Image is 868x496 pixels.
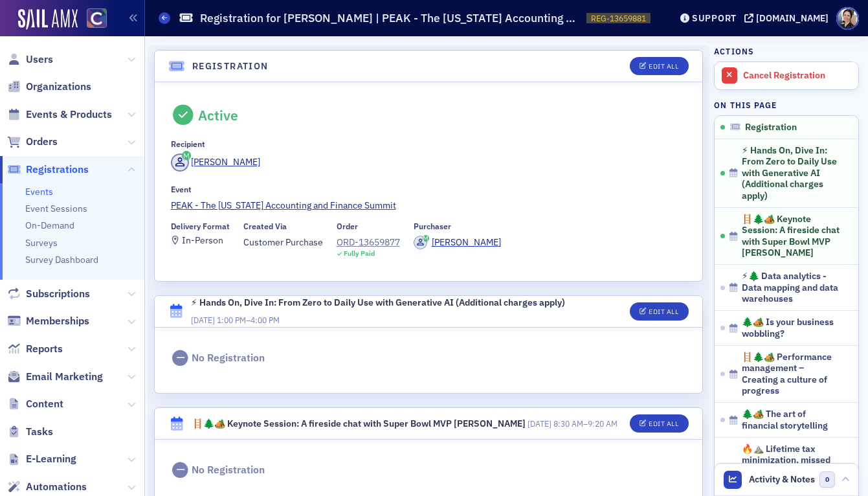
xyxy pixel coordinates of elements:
span: – [528,418,618,429]
a: View Homepage [78,8,107,30]
span: 🪜🌲🏕️ Performance management – Creating a culture of progress [742,352,841,397]
a: Surveys [25,237,58,249]
span: ⚡🌲 Data analytics - Data mapping and data warehouses [742,271,841,305]
a: Reports [7,342,63,356]
span: E-Learning [26,452,76,466]
div: Order [337,221,358,231]
div: 🪜🌲🏕️ Keynote Session: A fireside chat with Super Bowl MVP [PERSON_NAME] [192,417,526,431]
a: Memberships [7,314,89,328]
time: 8:30 AM [553,418,583,429]
a: On-Demand [25,220,74,231]
a: Cancel Registration [715,62,858,89]
div: No Registration [192,352,265,365]
a: Content [7,397,63,411]
a: E-Learning [7,452,76,466]
span: Reports [26,342,63,356]
button: Edit All [630,302,688,321]
a: Automations [7,480,87,494]
span: Registration [745,122,797,133]
div: In-Person [182,237,223,244]
div: Fully Paid [344,249,375,258]
a: Events [25,186,53,197]
button: Edit All [630,57,688,75]
span: Organizations [26,80,91,94]
span: Subscriptions [26,287,90,301]
a: Survey Dashboard [25,254,98,265]
button: [DOMAIN_NAME] [744,14,833,23]
span: Email Marketing [26,370,103,384]
span: [DATE] [191,315,215,325]
div: [PERSON_NAME] [191,155,260,169]
div: Created Via [243,221,287,231]
span: Registrations [26,163,89,177]
span: – [191,315,280,325]
a: Tasks [7,425,53,439]
span: Content [26,397,63,411]
span: Profile [836,7,859,30]
span: Users [26,52,53,67]
h4: Actions [714,45,754,57]
div: Event [171,185,192,194]
span: Orders [26,135,58,149]
a: [PERSON_NAME] [171,153,261,172]
span: REG-13659881 [591,13,646,24]
span: Automations [26,480,87,494]
div: Edit All [649,420,678,427]
span: 🪜🌲🏕️ Keynote Session: A fireside chat with Super Bowl MVP [PERSON_NAME] [742,214,841,259]
a: Users [7,52,53,67]
div: Active [198,107,238,124]
span: 0 [819,471,836,488]
a: PEAK - The [US_STATE] Accounting and Finance Summit [171,199,687,212]
a: Subscriptions [7,287,90,301]
button: Edit All [630,414,688,433]
h4: Registration [192,60,269,73]
span: ⚡ Hands On, Dive In: From Zero to Daily Use with Generative AI (Additional charges apply) [742,145,841,202]
span: 🌲🏕️ The art of financial storytelling [742,409,841,431]
div: [DOMAIN_NAME] [756,12,829,24]
h4: On this page [714,99,859,111]
span: Customer Purchase [243,236,323,249]
time: 1:00 PM [217,315,246,325]
a: Event Sessions [25,203,87,214]
div: Edit All [649,63,678,70]
div: Cancel Registration [743,70,852,82]
div: Edit All [649,308,678,315]
img: SailAMX [87,8,107,28]
div: [PERSON_NAME] [432,236,501,249]
a: [PERSON_NAME] [414,236,501,249]
h1: Registration for [PERSON_NAME] | PEAK - The [US_STATE] Accounting and Finance Summit [200,10,580,26]
time: 4:00 PM [250,315,280,325]
span: Activity & Notes [749,473,815,486]
div: No Registration [192,464,265,477]
span: Memberships [26,314,89,328]
span: Tasks [26,425,53,439]
div: Purchaser [414,221,451,231]
a: Orders [7,135,58,149]
span: 🌲🏕️ Is your business wobbling? [742,317,841,339]
a: ORD-13659877 [337,236,400,249]
a: Registrations [7,163,89,177]
img: SailAMX [18,9,78,30]
a: Events & Products [7,107,112,122]
div: Support [692,12,737,24]
a: Email Marketing [7,370,103,384]
div: Recipient [171,139,205,149]
div: ⚡ Hands On, Dive In: From Zero to Daily Use with Generative AI (Additional charges apply) [191,296,565,310]
span: Events & Products [26,107,112,122]
div: Delivery Format [171,221,230,231]
time: 9:20 AM [588,418,618,429]
span: [DATE] [528,418,551,429]
a: Organizations [7,80,91,94]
